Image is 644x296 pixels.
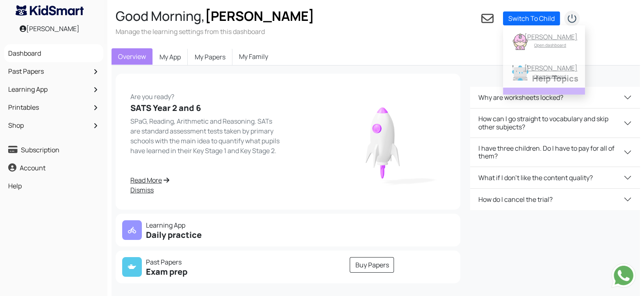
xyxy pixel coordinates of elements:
[470,108,640,137] button: How can I go straight to vocabulary and skip other subjects?
[470,189,640,210] button: How do I cancel the trial?
[122,230,283,240] h5: Daily practice
[205,7,314,25] span: [PERSON_NAME]
[507,29,581,52] a: Shaanviy Ravindran [PERSON_NAME] Open dashboard
[524,33,576,41] div: [PERSON_NAME]
[152,48,188,66] a: My App
[507,92,581,115] a: Shaasti Ravindran
[116,27,314,36] h3: Manage the learning settings from this dashboard
[6,82,101,96] a: Learning App
[470,74,640,84] h5: Help Topics
[470,167,640,188] button: What if I don't like the content quality?
[116,8,314,24] h2: Good Morning,
[470,138,640,167] button: I have three children. Do I have to pay for all of them?
[188,48,232,66] a: My Papers
[564,10,580,27] img: logout2.png
[524,41,576,49] div: Open dashboard
[470,87,640,108] button: Why are worksheets locked?
[320,96,446,188] img: rocket
[122,257,283,267] p: Past Papers
[130,88,283,102] p: Are you ready?
[6,143,101,157] a: Subscription
[6,46,101,60] a: Dashboard
[130,103,283,113] h5: SATS Year 2 and 6
[6,179,101,193] a: Help
[122,267,283,277] h5: Exam prep
[611,263,636,288] img: Send whatsapp message to +442080035976
[6,64,101,78] a: Past Papers
[512,65,528,81] img: Shaanviy Ravindran
[6,118,101,132] a: Shop
[130,175,283,185] a: Read More
[122,220,283,230] p: Learning App
[16,5,84,16] img: KidSmart logo
[130,185,283,195] a: Dismiss
[130,116,283,156] p: SPaG, Reading, Arithmetic and Reasoning. SATs are standard assessment tests taken by primary scho...
[507,61,581,84] a: Shaanviy Ravindran [PERSON_NAME] Open dashboard
[524,64,576,72] div: [PERSON_NAME]
[503,11,560,25] a: Switch To Child
[524,72,576,80] div: Open dashboard
[112,48,152,65] a: Overview
[350,257,394,273] a: Buy Papers
[6,161,101,175] a: Account
[232,48,275,65] a: My Family
[512,34,528,50] img: Shaanviy Ravindran
[6,100,101,114] a: Printables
